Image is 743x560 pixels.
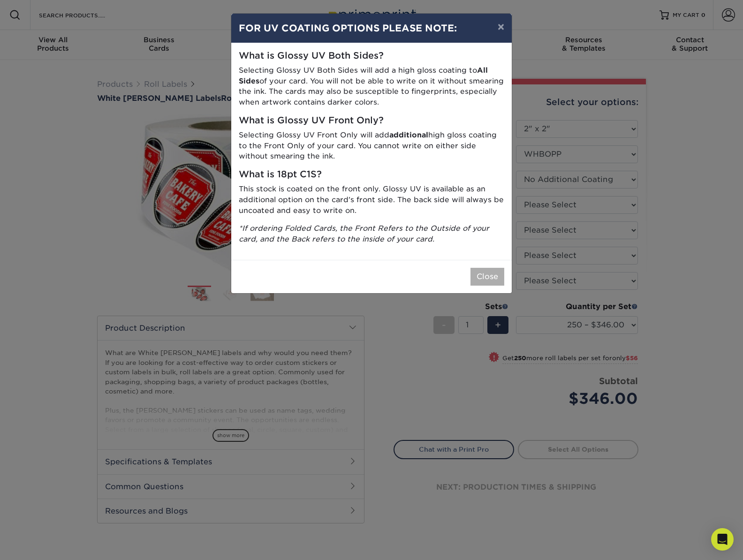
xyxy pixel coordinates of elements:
button: × [490,14,512,40]
p: This stock is coated on the front only. Glossy UV is available as an additional option on the car... [239,184,504,216]
i: *If ordering Folded Cards, the Front Refers to the Outside of your card, and the Back refers to t... [239,224,489,243]
strong: All Sides [239,66,488,85]
h5: What is Glossy UV Front Only? [239,115,504,126]
h5: What is Glossy UV Both Sides? [239,51,504,61]
button: Close [470,268,504,286]
h5: What is 18pt C1S? [239,169,504,180]
strong: additional [389,130,428,139]
p: Selecting Glossy UV Both Sides will add a high gloss coating to of your card. You will not be abl... [239,65,504,108]
h4: FOR UV COATING OPTIONS PLEASE NOTE: [239,21,504,35]
p: Selecting Glossy UV Front Only will add high gloss coating to the Front Only of your card. You ca... [239,130,504,162]
div: Open Intercom Messenger [711,528,734,551]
